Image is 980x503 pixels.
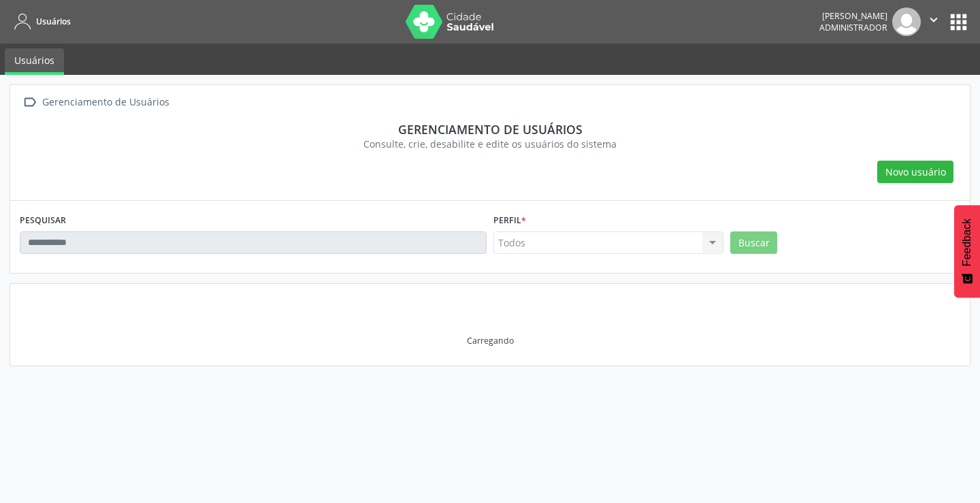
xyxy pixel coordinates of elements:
[819,22,887,33] span: Administrador
[20,93,171,112] a:  Gerenciamento de Usuários
[892,7,921,36] img: img
[467,335,514,346] div: Carregando
[29,122,951,137] div: Gerenciamento de usuários
[20,210,66,231] label: PESQUISAR
[926,12,941,27] i: 
[947,10,970,34] button: apps
[954,205,980,297] button: Feedback - Mostrar pesquisa
[819,10,887,22] div: [PERSON_NAME]
[29,137,951,151] div: Consulte, crie, desabilite e edite os usuários do sistema
[20,93,39,112] i: 
[730,231,777,255] button: Buscar
[877,161,953,184] button: Novo usuário
[5,48,64,75] a: Usuários
[493,210,526,231] label: Perfil
[36,16,71,27] span: Usuários
[961,218,973,266] span: Feedback
[10,10,71,33] a: Usuários
[885,165,946,179] span: Novo usuário
[921,7,947,36] button: 
[39,93,171,112] div: Gerenciamento de Usuários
